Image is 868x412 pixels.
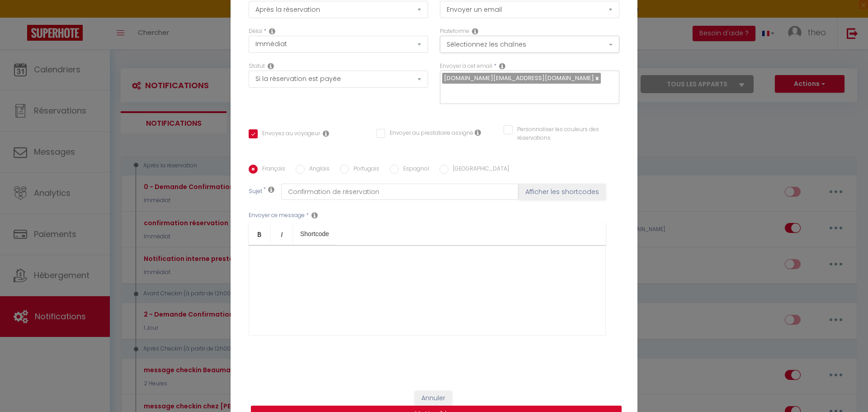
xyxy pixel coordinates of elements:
[399,165,429,175] label: Espagnol
[440,36,619,53] button: Sélectionnez les chaînes
[249,27,262,36] label: Délai
[440,62,492,71] label: Envoyer à cet email
[305,165,330,175] label: Anglais
[268,62,274,70] i: Booking status
[444,74,594,82] span: [DOMAIN_NAME][EMAIL_ADDRESS][DOMAIN_NAME]
[7,4,34,31] button: Ouvrir le widget de chat LiveChat
[472,28,478,35] i: Action Channel
[519,184,606,200] button: Afficher les shortcodes
[249,223,271,245] a: Bold
[249,187,262,197] label: Sujet
[249,62,265,71] label: Statut
[323,130,329,137] i: Envoyer au voyageur
[440,27,469,36] label: Plateforme
[258,255,596,265] p: ​
[499,62,505,70] i: Recipient
[415,391,452,406] button: Annuler
[249,211,305,220] label: Envoyer ce message
[258,165,285,175] label: Français
[349,165,379,175] label: Portugais
[311,212,318,219] i: Message
[269,28,275,35] i: Action Time
[475,129,481,136] i: Envoyer au prestataire si il est assigné
[293,223,336,245] a: Shortcode
[268,186,274,193] i: Subject
[271,223,293,245] a: Italic
[448,165,509,175] label: [GEOGRAPHIC_DATA]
